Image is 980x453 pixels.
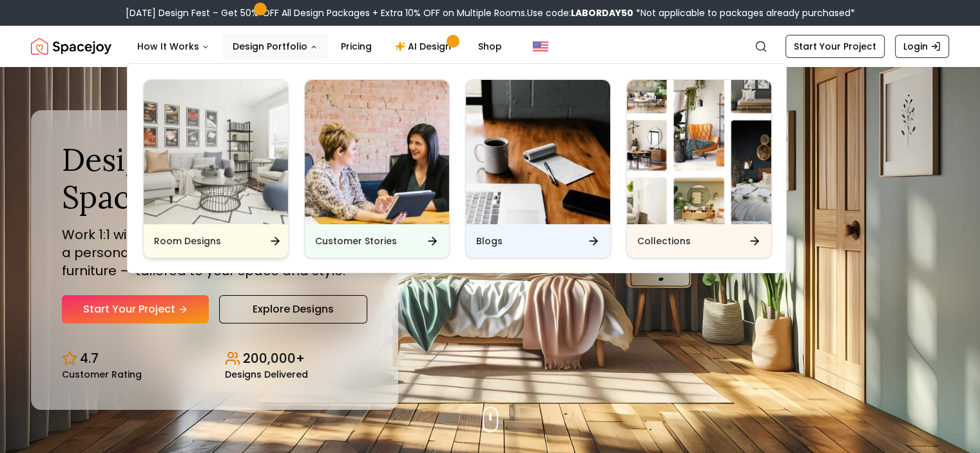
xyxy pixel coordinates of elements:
h6: Collections [637,235,691,247]
a: Pricing [331,34,382,59]
img: Room Designs [144,80,288,224]
h6: Room Designs [154,235,221,247]
img: United States [533,39,548,54]
a: Start Your Project [62,295,209,323]
div: Design stats [62,339,367,379]
h6: Customer Stories [315,235,397,247]
a: Spacejoy [31,34,111,59]
img: Collections [627,80,771,224]
nav: Global [31,26,949,67]
h6: Blogs [476,235,503,247]
small: Customer Rating [62,370,142,379]
a: CollectionsCollections [626,79,772,258]
a: Customer StoriesCustomer Stories [304,79,450,258]
div: [DATE] Design Fest – Get 50% OFF All Design Packages + Extra 10% OFF on Multiple Rooms. [126,6,855,19]
img: Blogs [466,80,610,224]
a: AI Design [385,34,465,59]
nav: Main [127,34,512,59]
p: Work 1:1 with expert interior designers to create a personalized design, complete with curated fu... [62,226,367,280]
img: Spacejoy Logo [31,34,111,59]
h1: Design Your Dream Space Online [62,141,367,215]
span: Use code: [527,6,633,19]
a: Start Your Project [785,35,885,58]
button: Design Portfolio [222,34,328,59]
a: Shop [468,34,512,59]
a: BlogsBlogs [465,79,611,258]
button: How It Works [127,34,220,59]
small: Designs Delivered [225,370,308,379]
a: Explore Designs [219,295,367,323]
p: 200,000+ [243,349,305,367]
p: 4.7 [80,349,99,367]
a: Login [895,35,949,58]
b: LABORDAY50 [571,6,633,19]
div: Design Portfolio [128,64,787,274]
img: Customer Stories [305,80,449,224]
span: *Not applicable to packages already purchased* [633,6,855,19]
a: Room DesignsRoom Designs [143,79,289,258]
